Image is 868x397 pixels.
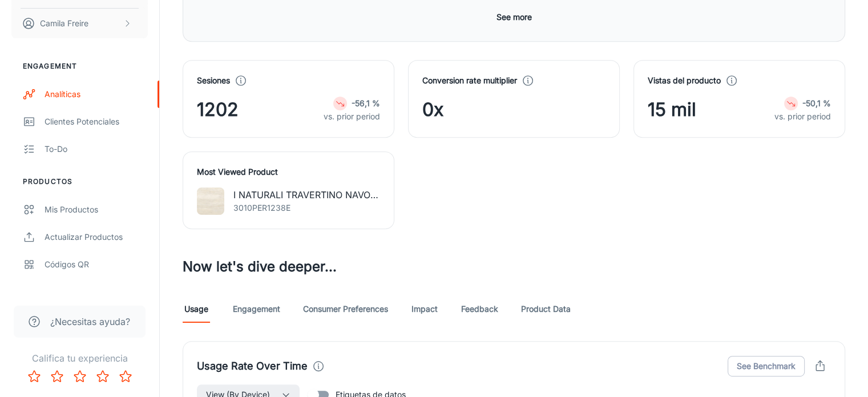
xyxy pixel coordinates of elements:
[50,315,130,328] span: ¿Necesitas ayuda?
[45,115,148,128] div: Clientes potenciales
[183,295,210,323] a: Usage
[45,88,148,101] div: Analíticas
[352,98,380,108] strong: -56,1 %
[68,365,91,388] button: Rate 3 star
[11,9,148,38] button: Camila Freire
[324,110,380,123] p: vs. prior period
[197,358,308,374] h4: Usage Rate Over Time
[197,187,224,215] img: I NATURALI TRAVERTINO NAVONA BOCC.1000X3000
[45,258,148,271] div: Códigos QR
[461,295,498,323] a: Feedback
[197,96,239,123] span: 1202
[648,74,721,87] h4: Vistas del producto
[422,74,517,87] h4: Conversion rate multiplier
[521,295,571,323] a: Product Data
[411,295,438,323] a: Impact
[45,143,148,155] div: To-do
[23,365,46,388] button: Rate 1 star
[46,365,68,388] button: Rate 2 star
[802,98,831,108] strong: -50,1 %
[774,110,831,123] p: vs. prior period
[648,96,696,123] span: 15 mil
[9,351,150,365] p: Califica tu experiencia
[233,202,380,214] p: 3010PER1238E
[45,231,148,243] div: Actualizar productos
[114,365,137,388] button: Rate 5 star
[183,256,845,277] h3: Now let's dive deeper...
[422,96,443,123] span: 0x
[40,17,88,30] p: Camila Freire
[303,295,388,323] a: Consumer Preferences
[233,188,380,202] p: I NATURALI TRAVERTINO NAVONA BOCC.1000X3000
[233,295,280,323] a: Engagement
[45,203,148,216] div: Mis productos
[197,74,230,87] h4: Sesiones
[492,7,536,27] button: See more
[197,166,380,178] h4: Most Viewed Product
[728,356,805,376] button: See Benchmark
[91,365,114,388] button: Rate 4 star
